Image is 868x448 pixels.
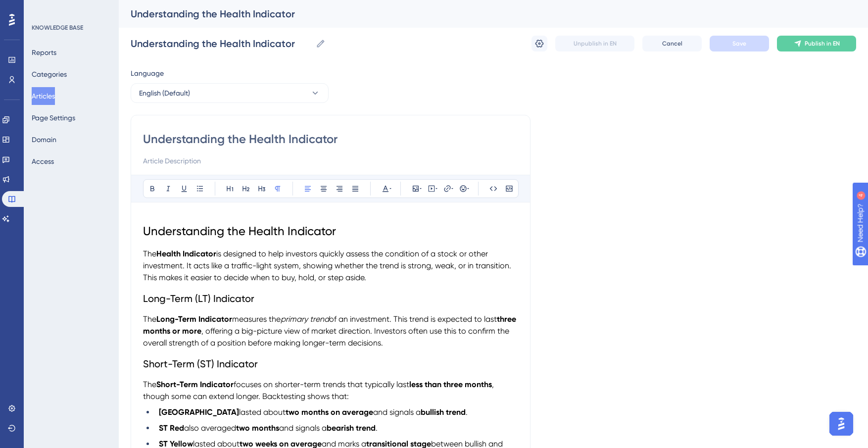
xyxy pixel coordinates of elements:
span: . [376,423,378,433]
span: . [466,407,468,417]
strong: Health Indicator [156,249,216,258]
strong: less than three months [409,380,492,389]
button: Page Settings [32,109,75,127]
span: also averaged [184,423,236,433]
div: KNOWLEDGE BASE [32,24,83,32]
span: lasted about [239,407,286,417]
span: Short-Term (ST) Indicator [143,358,258,370]
iframe: UserGuiding AI Assistant Launcher [826,409,856,439]
span: measures the [232,314,281,324]
span: Need Help? [23,2,62,14]
strong: ST Red [159,423,184,433]
input: Article Title [143,131,518,147]
span: Understanding the Health Indicator [143,224,336,238]
strong: bearish trend [327,423,376,433]
button: Cancel [642,36,702,51]
span: Save [732,40,746,48]
button: Access [32,152,54,170]
span: , offering a big-picture view of market direction. Investors often use this to confirm the overal... [143,326,511,348]
button: Unpublish in EN [555,36,634,51]
span: and signals a [279,423,327,433]
span: Long-Term (LT) Indicator [143,293,254,304]
strong: bullish trend [421,407,466,417]
span: Language [131,67,164,79]
button: Categories [32,65,67,83]
button: Save [710,36,769,51]
button: English (Default) [131,83,329,103]
span: Cancel [662,40,682,48]
span: The [143,380,156,389]
button: Publish in EN [777,36,856,51]
span: English (Default) [139,87,190,99]
button: Reports [32,44,56,61]
button: Domain [32,131,56,149]
input: Article Description [143,155,518,167]
span: The [143,314,156,324]
em: primary trend [281,314,329,324]
span: Unpublish in EN [574,40,617,48]
span: is designed to help investors quickly assess the condition of a stock or other investment. It act... [143,249,513,282]
strong: Long-Term Indicator [156,314,232,324]
span: Publish in EN [805,40,840,48]
button: Articles [32,87,55,105]
span: and signals a [373,407,421,417]
strong: [GEOGRAPHIC_DATA] [159,407,239,417]
span: focuses on shorter-term trends that typically last [234,380,409,389]
strong: Short-Term Indicator [156,380,234,389]
div: 4 [69,5,72,13]
div: Understanding the Health Indicator [131,7,831,21]
span: The [143,249,156,258]
input: Article Name [131,37,312,50]
strong: two months on average [286,407,373,417]
span: of an investment. This trend is expected to last [329,314,497,324]
strong: two months [236,423,279,433]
